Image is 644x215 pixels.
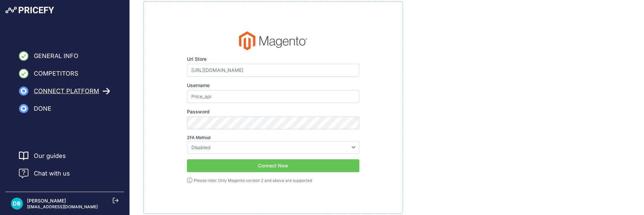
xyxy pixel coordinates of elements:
span: Chat with us [34,169,70,178]
a: Our guides [34,151,66,161]
button: Connect Now [187,159,359,172]
a: Chat with us [19,169,70,178]
span: General Info [34,51,78,61]
input: https://www.storeurl.com [187,64,359,77]
span: Connect Platform [34,86,99,96]
label: Password [187,108,359,115]
p: [PERSON_NAME] [27,197,98,204]
span: Competitors [34,69,78,78]
label: 2FA Method [187,135,359,141]
img: Pricefy Logo [5,7,54,14]
label: Url Store [187,56,359,62]
span: Done [34,104,51,113]
div: Please note: Only Magento version 2 and above are supported [194,178,312,183]
label: Username [187,82,359,89]
p: [EMAIL_ADDRESS][DOMAIN_NAME] [27,204,98,210]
